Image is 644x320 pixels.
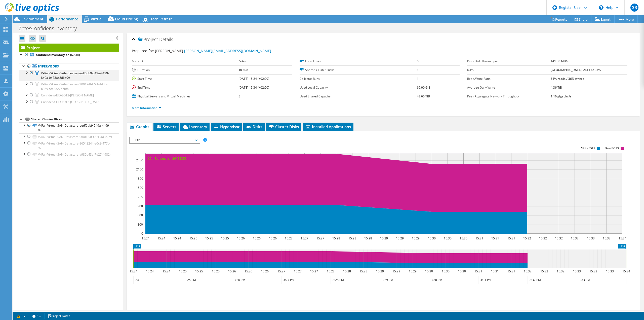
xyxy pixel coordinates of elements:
[21,17,44,21] span: Environment
[294,269,302,273] text: 15:27
[364,236,372,240] text: 15:28
[19,81,119,92] a: VxRail-Virtual-SAN-Cluster-0f00124f-f791-4d3b-b989-5fe3d27e7bf8
[238,68,248,72] b: 10 min
[228,269,236,273] text: 15:26
[591,15,615,23] a: Export
[141,231,143,236] text: 0
[136,186,143,190] text: 1500
[253,236,261,240] text: 15:26
[142,236,149,240] text: 15:24
[132,94,238,99] label: Physical Servers and Virtual Machines
[551,85,562,90] b: 4.36 TiB
[460,236,467,240] text: 15:30
[571,15,591,23] a: Share
[195,269,203,273] text: 15:25
[467,94,551,99] label: Peak Aggregate Network Throughput
[417,77,419,81] b: 1
[36,53,80,57] b: confidensinventory on [DATE]
[31,116,119,122] div: Shared Cluster Disks
[444,236,452,240] text: 15:30
[540,269,548,273] text: 15:32
[551,94,572,98] b: 1.16 gigabits/s
[442,269,450,273] text: 15:30
[571,236,579,240] text: 15:33
[412,236,420,240] text: 15:29
[138,37,158,42] span: Project
[138,213,143,217] text: 600
[19,99,119,105] a: Confidens-EID-LOT2-Ruisbroek
[327,269,335,273] text: 15:28
[619,236,626,240] text: 15:34
[261,269,269,273] text: 15:26
[300,94,417,99] label: Used Shared Capacity
[305,124,351,129] span: Installed Applications
[557,269,565,273] text: 15:32
[467,76,551,81] label: Read/Write Ratio
[245,269,252,273] text: 15:26
[589,269,597,273] text: 15:33
[184,48,271,53] a: [PERSON_NAME][EMAIL_ADDRESS][DOMAIN_NAME]
[300,85,417,90] label: Used Local Capacity
[41,93,94,97] span: Confidens-EID-LOT2-[PERSON_NAME]
[417,94,430,98] b: 43.65 TiB
[606,269,614,273] text: 15:33
[19,92,119,98] a: Confidens-EID-LOT2-Evere
[155,48,271,53] span: [PERSON_NAME],
[467,85,551,90] label: Average Daily Write
[396,236,404,240] text: 15:29
[606,147,619,150] text: Read IOPS
[348,236,356,240] text: 15:28
[157,236,165,240] text: 15:24
[458,269,466,273] text: 15:30
[316,236,324,240] text: 15:27
[551,68,601,72] b: [GEOGRAPHIC_DATA], 2611 at 95%
[268,124,299,129] span: Cluster Disks
[507,269,515,273] text: 15:31
[56,17,78,21] span: Performance
[41,100,101,104] span: Confidens-EID-LOT2-[GEOGRAPHIC_DATA]
[19,63,119,70] a: Hypervisors
[189,236,197,240] text: 15:25
[132,48,154,53] label: Prepared for:
[277,269,285,273] text: 15:27
[14,313,29,319] a: 1
[551,77,584,81] b: 64% reads / 36% writes
[238,85,269,90] b: [DATE] 15:34 (+02:00)
[136,176,143,181] text: 1800
[474,269,482,273] text: 15:31
[417,68,419,72] b: 1
[132,59,238,64] label: Account
[205,236,213,240] text: 15:25
[332,236,340,240] text: 15:28
[417,59,419,63] b: 5
[29,313,45,319] a: 2
[156,124,176,129] span: Servers
[136,167,143,171] text: 2100
[44,313,74,319] a: Project Notes
[132,67,238,73] label: Duration
[581,147,595,150] text: Write IOPS
[269,236,277,240] text: 15:26
[392,269,400,273] text: 15:29
[603,236,611,240] text: 15:33
[428,236,436,240] text: 15:30
[246,124,262,129] span: Disks
[524,269,532,273] text: 15:32
[475,236,483,240] text: 15:31
[587,236,595,240] text: 15:33
[136,195,143,199] text: 1200
[614,15,638,23] a: More
[19,133,119,140] a: VxRail-Virtual-SAN-Datastore-0f00124f-f791-4d3b-b9
[132,137,197,143] span: IOPS
[238,59,247,63] b: Zetes
[425,269,433,273] text: 15:30
[359,269,367,273] text: 15:28
[409,269,417,273] text: 15:29
[467,67,551,73] label: IOPS
[630,4,638,12] span: GB
[300,67,417,73] label: Shared Cluster Disks
[376,269,384,273] text: 15:29
[599,5,603,10] svg: \n
[136,158,143,162] text: 2400
[238,94,240,98] b: 5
